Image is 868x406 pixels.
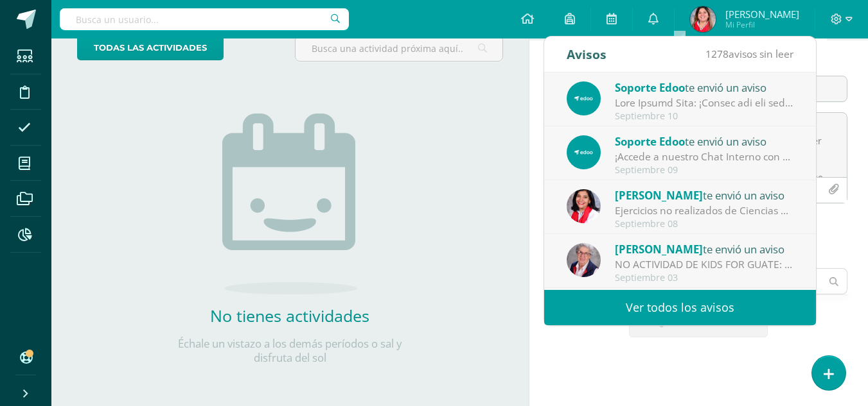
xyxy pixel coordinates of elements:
[705,47,729,61] span: 1278
[161,337,418,365] p: Échale un vistazo a los demás períodos o sal y disfruta del sol
[296,36,502,61] input: Busca una actividad próxima aquí...
[615,188,703,203] span: [PERSON_NAME]
[615,134,685,149] span: Soporte Edoo
[567,37,607,72] div: Avisos
[60,8,349,30] input: Busca un usuario...
[567,81,601,115] img: 9aea47ac886aca8053230e70e601e10c.png
[615,273,793,283] div: Septiembre 03
[222,114,357,294] img: no_activities.png
[567,189,601,223] img: 03f44a1156ee098866702f1745a28687.png
[725,8,799,21] span: [PERSON_NAME]
[615,111,793,122] div: Septiembre 10
[615,257,793,272] div: NO ACTIVIDAD DE KIDS FOR GUATE: Estimados alumnos de secundaria por este medio les informo que la...
[705,47,793,61] span: avisos sin leer
[615,149,793,164] div: ¡Accede a nuestro Chat Interno con El Equipo de Soporte y mejora tu experiencia en Edoo LMS!: ¡Ac...
[567,243,601,277] img: 15bf26a1c9722b28f38a42960c1b05ea.png
[615,241,793,257] div: te envió un aviso
[615,203,793,218] div: Ejercicios no realizados de Ciencias Naturales: Buenos días estimados padres de familia de José E...
[567,135,601,169] img: 9aea47ac886aca8053230e70e601e10c.png
[690,6,716,32] img: 1f42d0250f0c2d94fd93832b9b2e1ee8.png
[161,305,418,326] h2: No tienes actividades
[725,19,799,30] span: Mi Perfil
[615,133,793,149] div: te envió un aviso
[615,80,685,95] span: Soporte Edoo
[77,35,224,60] a: todas las Actividades
[544,290,816,325] a: Ver todos los avisos
[615,165,793,176] div: Septiembre 09
[615,79,793,96] div: te envió un aviso
[615,187,793,203] div: te envió un aviso
[615,96,793,110] div: Guía Rápida Edoo: ¡Conoce qué son los Bolsones o Divisiones de Nota!: En Edoo, buscamos que cada ...
[615,219,793,230] div: Septiembre 08
[615,242,703,257] span: [PERSON_NAME]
